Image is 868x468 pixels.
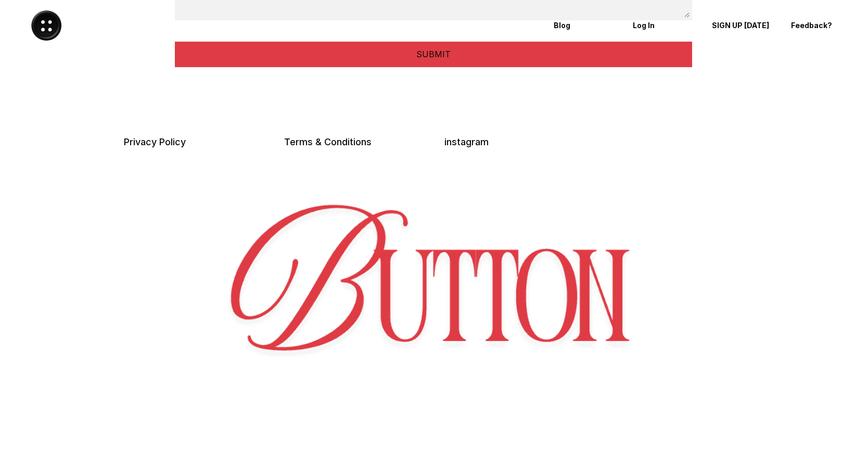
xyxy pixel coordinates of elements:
a: Blog [546,12,620,39]
p: Blog [554,21,613,30]
a: SIGN UP [DATE] [705,12,778,39]
a: Log In [626,12,699,39]
a: Privacy Policy [124,136,186,147]
a: Terms & Conditions [284,136,372,147]
button: SUBMIT [175,42,693,67]
a: instagram [444,136,489,147]
p: Feedback? [791,21,850,30]
p: Log In [633,21,692,30]
p: SIGN UP [DATE] [712,21,771,30]
a: Feedback? [784,12,858,39]
p: SUBMIT [416,48,451,60]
